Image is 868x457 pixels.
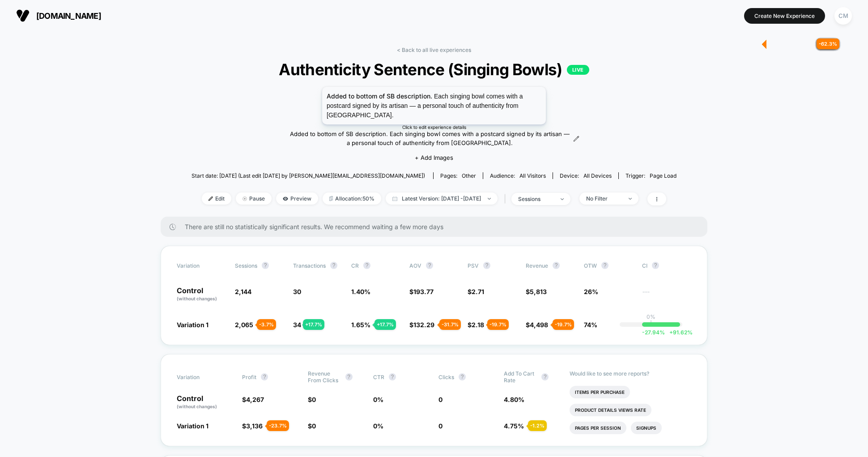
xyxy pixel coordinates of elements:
span: 0 [312,396,316,403]
button: ? [483,262,490,269]
button: Create New Experience [744,8,825,24]
span: CI [642,262,691,269]
div: + 17.7 % [374,319,396,330]
div: - 19.7 % [553,319,574,330]
span: $ [308,396,316,403]
div: Audience: [490,172,546,179]
span: Add To Cart Rate [504,370,537,384]
span: 1.65 % [351,321,370,329]
span: -27.94 % [642,329,665,336]
span: all devices [583,172,612,179]
span: 4,267 [246,396,264,403]
p: Control [177,395,233,410]
button: ? [553,262,560,269]
span: 2.18 [472,321,484,329]
span: 3,136 [246,422,263,430]
strong: Each singing bowl comes with a postcard signed by its artisan — a personal touch of authenticity ... [327,93,523,119]
div: - 62.3 % [817,38,839,49]
span: Variation [177,262,226,269]
span: Added to bottom of SB description. [327,92,434,100]
span: Variation 1 [177,321,208,329]
span: Allocation: 50% [323,192,381,205]
span: 1.40 % [351,288,370,295]
div: - 31.7 % [439,319,461,330]
span: CR [351,262,359,269]
span: $ [242,422,263,430]
span: 5,813 [530,288,547,295]
span: 0 [312,422,316,430]
button: ? [652,262,659,269]
span: 30 [293,288,301,295]
span: 2,144 [235,288,251,295]
button: ? [459,373,466,380]
span: 0 [438,396,443,403]
button: ? [363,262,370,269]
span: Sessions [235,262,257,269]
li: Product Details Views Rate [570,404,651,416]
span: [DOMAIN_NAME] [36,11,101,21]
span: Added to bottom of SB description. ﻿Each singing bowl comes with a postcard signed by its artisan... [289,130,571,147]
span: Latest Version: [DATE] - [DATE] [386,192,498,205]
span: Preview [276,192,318,205]
span: other [462,172,476,179]
span: + [669,329,673,336]
span: There are still no statistically significant results. We recommend waiting a few more days [185,223,689,231]
span: $ [242,396,264,403]
img: end [561,198,564,200]
img: end [243,196,247,201]
span: 91.62 % [665,329,693,336]
img: calendar [392,196,397,201]
div: sessions [518,196,554,202]
span: | [502,192,511,205]
div: No Filter [586,195,622,202]
p: Control [177,287,226,302]
span: 0 [438,422,443,430]
button: ? [345,373,353,380]
span: Device: [553,172,618,179]
div: - 1.2 % [528,420,547,431]
span: Edit [202,192,231,205]
span: 74% [584,321,597,329]
span: (without changes) [177,296,217,301]
span: 26% [584,288,598,295]
span: Profit [242,374,256,380]
img: edit [208,196,213,201]
button: ? [601,262,608,269]
img: Visually logo [16,9,30,22]
span: Authenticity Sentence (Singing Bowls) [216,60,652,79]
span: Transactions [293,262,326,269]
div: - 19.7 % [487,319,509,330]
span: (without changes) [177,404,217,409]
div: - 23.7 % [267,420,289,431]
span: All Visitors [519,172,546,179]
span: Revenue From Clicks [308,370,341,384]
span: Pause [236,192,272,205]
span: 4.80 % [504,396,524,403]
div: Trigger: [625,172,677,179]
p: 0% [647,313,655,320]
span: $ [468,321,484,329]
span: Page Load [650,172,677,179]
button: ? [426,262,433,269]
a: < Back to all live experiences [397,47,471,53]
img: end [488,198,491,200]
li: Signups [631,422,662,434]
span: Clicks [438,374,454,380]
button: ? [389,373,396,380]
div: CM [834,7,852,25]
button: ? [262,262,269,269]
span: $ [409,321,434,329]
span: 4.75 % [504,422,524,430]
span: CTR [373,374,384,380]
span: Variation [177,370,226,384]
span: Start date: [DATE] (Last edit [DATE] by [PERSON_NAME][EMAIL_ADDRESS][DOMAIN_NAME]) [191,172,425,179]
div: Click to edit experience details [402,124,466,130]
span: 0 % [373,396,383,403]
span: + Add Images [415,154,453,161]
span: Revenue [526,262,548,269]
span: 2,065 [235,321,253,329]
span: PSV [468,262,479,269]
span: $ [468,288,484,295]
span: 2.71 [472,288,484,295]
img: end [629,198,632,200]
